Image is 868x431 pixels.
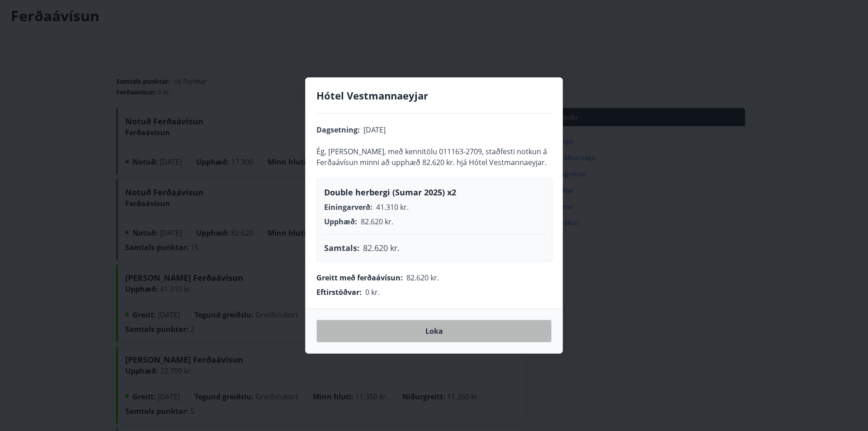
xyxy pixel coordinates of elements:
span: 82.620 kr. [363,242,400,253]
span: Ég, [PERSON_NAME], með kennitölu 011163-2709, staðfesti notkun á Ferðaávísun minni að upphæð 82.6... [316,147,547,167]
span: Loka [425,326,443,336]
span: 0 kr. [365,287,380,297]
span: [DATE] [363,125,386,135]
span: Samtals : [324,242,359,253]
span: Double herbergi (Sumar 2025) x2 [324,187,456,198]
span: Eftirstöðvar : [316,287,362,297]
span: Greitt með ferðaávísun : [316,273,403,283]
span: Einingarverð : [324,202,373,212]
span: Dagsetning : [316,125,360,135]
span: 82.620 kr. [406,273,439,283]
h4: Hótel Vestmannaeyjar [316,89,552,102]
span: 82.620 kr. [361,217,393,227]
span: Upphæð : [324,217,357,227]
button: Loka [316,320,552,342]
span: 41.310 kr. [376,202,409,212]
